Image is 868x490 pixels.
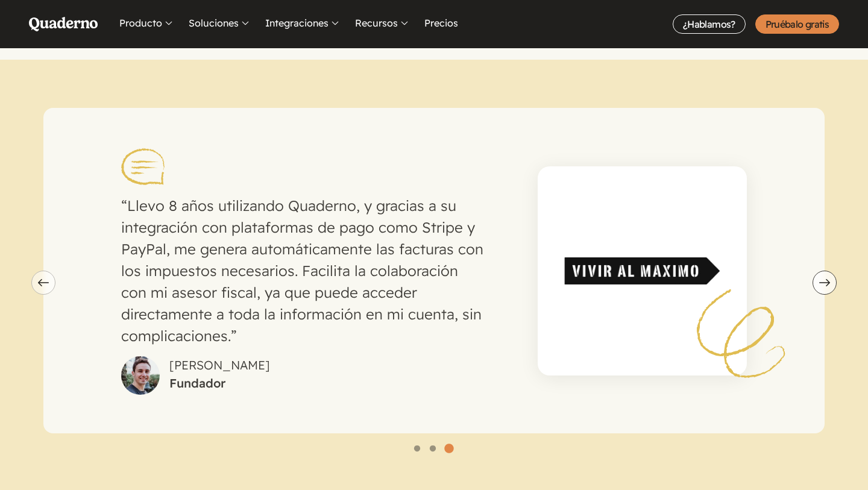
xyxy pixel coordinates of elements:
cite: Fundador [169,374,270,392]
img: Vivir al Maximo Logo [538,166,747,375]
img: Photo of Ángel Alegre [121,356,160,395]
a: ¿Hablamos? [673,14,746,34]
p: Llevo 8 años utilizando Quaderno, y gracias a su integración con plataformas de pago como Stripe ... [121,195,486,347]
div: slide 3 [43,108,825,433]
a: Pruébalo gratis [755,14,839,34]
div: carousel [43,108,825,433]
div: [PERSON_NAME] [169,356,270,395]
